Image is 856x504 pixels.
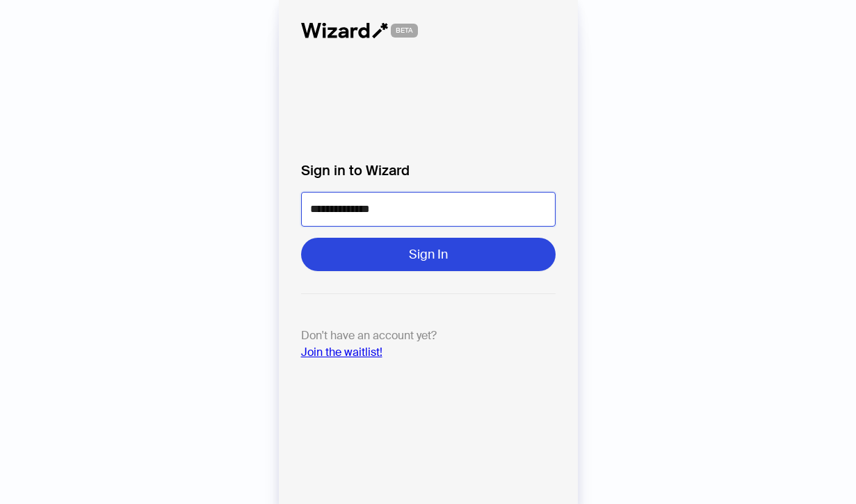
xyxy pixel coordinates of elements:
[301,327,556,361] p: Don't have an account yet?
[301,238,556,271] button: Sign In
[391,24,418,38] span: BETA
[301,160,556,181] label: Sign in to Wizard
[301,345,382,359] a: Join the waitlist!
[409,246,448,263] span: Sign In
